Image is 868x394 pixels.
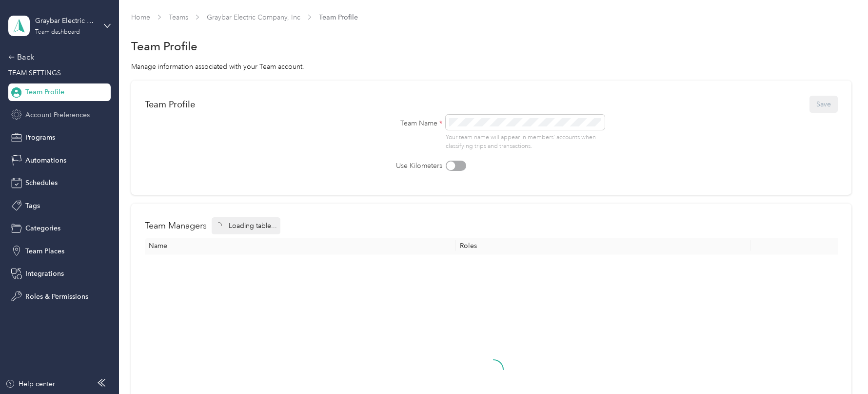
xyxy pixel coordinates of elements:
p: Your team name will appear in members’ accounts when classifying trips and transactions. [446,133,605,150]
a: Home [131,13,150,21]
button: Help center [5,379,55,389]
div: Manage information associated with your Team account. [131,62,851,72]
span: Programs [25,132,55,143]
h1: Team Profile [131,41,197,51]
span: Team Profile [319,12,358,22]
a: Graybar Electric Company, Inc [207,13,300,21]
div: Team dashboard [35,29,80,35]
span: Team Places [25,246,64,256]
iframe: Everlance-gr Chat Button Frame [813,339,868,394]
div: Back [8,51,106,63]
span: Schedules [25,178,58,188]
span: Integrations [25,269,64,279]
label: Team Name [355,118,442,128]
th: Roles [456,238,750,254]
span: Tags [25,201,40,211]
th: Name [145,238,456,254]
span: Categories [25,223,60,233]
div: Loading table... [212,217,280,234]
span: Team Profile [25,87,64,97]
label: Use Kilometers [355,161,442,171]
span: Roles & Permissions [25,291,88,302]
span: Account Preferences [25,110,90,120]
div: Team Profile [145,99,195,109]
span: Automations [25,155,66,166]
h2: Team Managers [145,219,207,232]
span: TEAM SETTINGS [8,69,61,77]
div: Graybar Electric Company, Inc [35,16,96,26]
a: Teams [169,13,188,21]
